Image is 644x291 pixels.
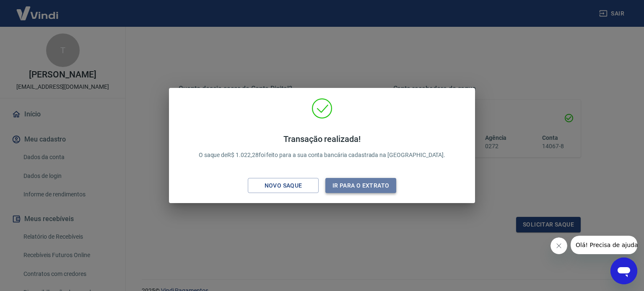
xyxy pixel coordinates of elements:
span: Olá! Precisa de ajuda? [5,6,70,13]
button: Ir para o extrato [325,178,396,193]
iframe: Botão para abrir a janela de mensagens [610,258,637,284]
div: Novo saque [254,180,312,191]
button: Novo saque [248,178,319,193]
h4: Transação realizada! [199,134,446,144]
iframe: Fechar mensagem [551,237,567,254]
iframe: Mensagem da empresa [571,236,637,254]
p: O saque de R$ 1.022,28 foi feito para a sua conta bancária cadastrada na [GEOGRAPHIC_DATA]. [199,134,446,160]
